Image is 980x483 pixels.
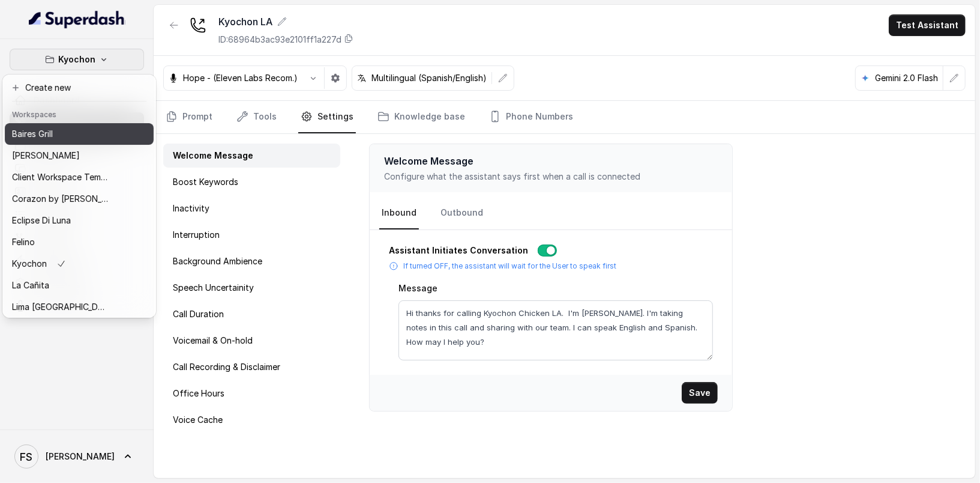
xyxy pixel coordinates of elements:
p: La Cañita [12,278,49,293]
p: Baires Grill [12,127,53,141]
p: Lima [GEOGRAPHIC_DATA] [12,300,108,314]
p: Kyochon [58,52,95,67]
p: Eclipse Di Luna [12,213,71,228]
p: Felino [12,235,35,249]
header: Workspaces [5,104,154,123]
p: Client Workspace Template [12,170,108,184]
button: Kyochon [10,49,144,70]
p: [PERSON_NAME] [12,148,80,163]
p: Kyochon [12,257,47,271]
p: Corazon by [PERSON_NAME] [12,192,108,206]
button: Create new [5,77,154,99]
div: Kyochon [2,74,156,318]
